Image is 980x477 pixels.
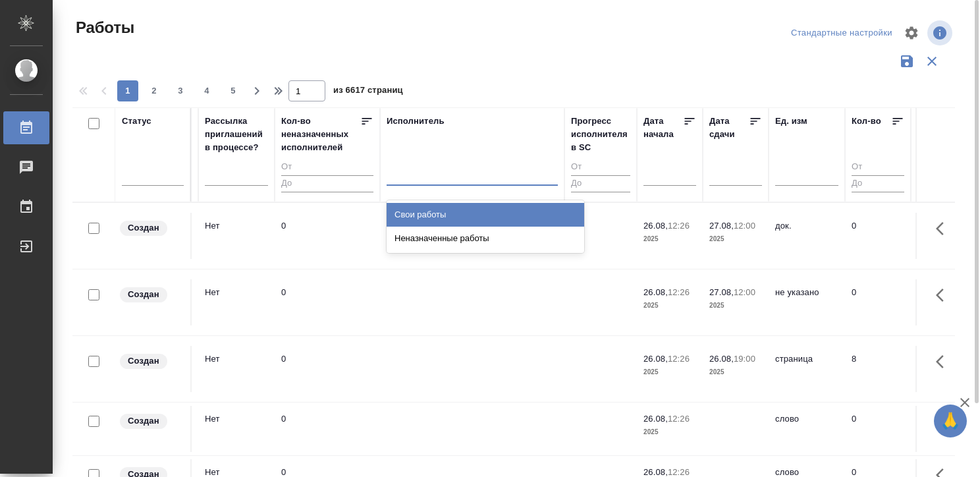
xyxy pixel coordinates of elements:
[668,467,690,477] p: 12:26
[769,279,845,325] td: не указано
[668,287,690,297] p: 12:26
[281,175,373,192] input: До
[734,287,755,297] p: 12:00
[643,426,696,439] p: 2025
[128,414,159,428] p: Создан
[119,286,184,304] div: Заказ еще не согласован с клиентом, искать исполнителей рано
[709,366,762,379] p: 2025
[919,49,944,74] button: Сбросить фильтры
[934,405,967,437] button: 🙏
[734,354,755,364] p: 19:00
[643,233,696,246] p: 2025
[709,233,762,246] p: 2025
[205,115,268,154] div: Рассылка приглашений в процессе?
[643,467,668,477] p: 26.08,
[709,287,734,297] p: 27.08,
[170,84,191,98] span: 3
[928,279,960,311] button: Здесь прячутся важные кнопки
[896,17,927,49] span: Настроить таблицу
[281,115,360,154] div: Кол-во неназначенных исполнителей
[128,221,159,235] p: Создан
[571,159,630,176] input: От
[571,115,630,154] div: Прогресс исполнителя в SC
[852,159,904,176] input: От
[769,213,845,259] td: док.
[927,20,955,45] span: Посмотреть информацию
[333,82,403,101] span: из 6617 страниц
[643,115,683,141] div: Дата начала
[144,84,165,98] span: 2
[72,17,134,38] span: Работы
[144,80,165,101] button: 2
[709,115,749,141] div: Дата сдачи
[275,213,380,259] td: 0
[128,288,159,301] p: Создан
[668,414,690,424] p: 12:26
[845,406,911,452] td: 0
[643,299,696,312] p: 2025
[928,346,960,378] button: Здесь прячутся важные кнопки
[709,299,762,312] p: 2025
[643,287,668,297] p: 26.08,
[198,213,275,259] td: Нет
[668,221,690,231] p: 12:26
[852,175,904,192] input: До
[223,84,244,98] span: 5
[911,213,977,259] td: 0
[852,115,881,128] div: Кол-во
[643,354,668,364] p: 26.08,
[845,279,911,325] td: 0
[198,279,275,325] td: Нет
[845,346,911,392] td: 8
[734,221,755,231] p: 12:00
[196,80,217,101] button: 4
[387,203,584,227] div: Свои работы
[198,346,275,392] td: Нет
[788,23,896,43] div: split button
[709,221,734,231] p: 27.08,
[775,115,807,128] div: Ед. изм
[643,366,696,379] p: 2025
[769,406,845,452] td: слово
[928,406,960,437] button: Здесь прячутся важные кнопки
[643,414,668,424] p: 26.08,
[643,221,668,231] p: 26.08,
[119,219,184,237] div: Заказ еще не согласован с клиентом, искать исполнителей рано
[223,80,244,101] button: 5
[911,279,977,325] td: 0
[571,175,630,192] input: До
[769,346,845,392] td: страница
[275,279,380,325] td: 0
[275,406,380,452] td: 0
[122,115,151,128] div: Статус
[119,412,184,430] div: Заказ еще не согласован с клиентом, искать исполнителей рано
[894,49,919,74] button: Сохранить фильтры
[119,352,184,370] div: Заказ еще не согласован с клиентом, искать исполнителей рано
[911,406,977,452] td: 0
[170,80,191,101] button: 3
[281,159,373,176] input: От
[928,213,960,244] button: Здесь прячутся важные кнопки
[387,115,445,128] div: Исполнитель
[387,227,584,250] div: Неназначенные работы
[196,84,217,98] span: 4
[128,354,159,368] p: Создан
[911,346,977,392] td: 0
[845,213,911,259] td: 0
[668,354,690,364] p: 12:26
[709,354,734,364] p: 26.08,
[939,407,962,435] span: 🙏
[198,406,275,452] td: Нет
[275,346,380,392] td: 0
